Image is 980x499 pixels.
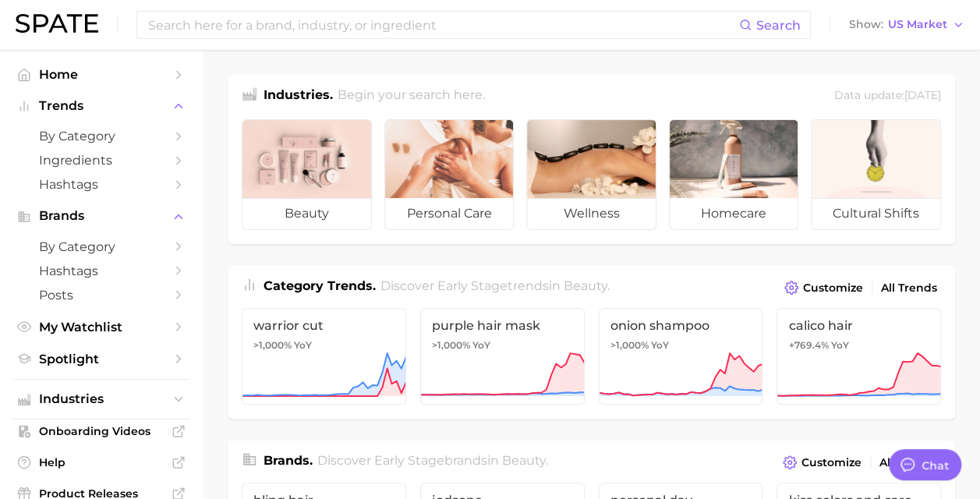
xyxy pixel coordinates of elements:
[12,62,190,87] a: Home
[12,259,190,283] a: Hashtags
[12,419,190,443] a: Onboarding Videos
[12,388,190,411] button: Industries
[432,318,573,333] span: purple hair mask
[780,277,867,299] button: Customize
[12,124,190,148] a: by Category
[651,339,669,352] span: YoY
[39,424,164,438] span: Onboarding Videos
[39,320,164,334] span: My Watchlist
[39,352,164,366] span: Spotlight
[385,198,514,229] span: personal care
[803,281,863,295] span: Customize
[779,451,865,473] button: Customize
[610,339,649,351] span: >1,000%
[877,278,941,299] a: All Trends
[147,12,739,38] input: Search here for a brand, industry, or ingredient
[670,198,798,229] span: homecare
[12,204,190,228] button: Brands
[881,281,937,295] span: All Trends
[242,119,372,230] a: beauty
[12,94,190,118] button: Trends
[39,129,164,143] span: by Category
[39,177,164,192] span: Hashtags
[39,264,164,278] span: Hashtags
[801,456,861,469] span: Customize
[12,172,190,196] a: Hashtags
[12,283,190,307] a: Posts
[669,119,799,230] a: homecare
[264,453,313,468] span: Brands .
[264,86,333,107] h1: Industries.
[888,20,947,29] span: US Market
[472,339,490,352] span: YoY
[610,318,752,333] span: onion shampoo
[599,308,763,405] a: onion shampoo>1,000% YoY
[811,119,941,230] a: cultural shifts
[12,235,190,259] a: by Category
[384,119,515,230] a: personal care
[812,198,940,229] span: cultural shifts
[317,453,548,468] span: Discover Early Stage brands in .
[756,18,801,33] span: Search
[39,455,164,469] span: Help
[264,278,376,293] span: Category Trends .
[39,99,164,113] span: Trends
[39,288,164,303] span: Posts
[432,339,470,351] span: >1,000%
[845,15,968,35] button: ShowUS Market
[879,456,937,469] span: All Brands
[788,339,828,351] span: +769.4%
[39,67,164,82] span: Home
[420,308,585,405] a: purple hair mask>1,000% YoY
[12,347,190,371] a: Spotlight
[527,198,656,229] span: wellness
[777,308,941,405] a: calico hair+769.4% YoY
[39,392,164,406] span: Industries
[39,153,164,168] span: Ingredients
[834,86,941,107] div: Data update: [DATE]
[12,148,190,172] a: Ingredients
[12,315,190,339] a: My Watchlist
[564,278,607,293] span: beauty
[849,20,883,29] span: Show
[830,339,848,352] span: YoY
[253,339,292,351] span: >1,000%
[39,209,164,223] span: Brands
[242,308,406,405] a: warrior cut>1,000% YoY
[876,452,941,473] a: All Brands
[242,198,371,229] span: beauty
[338,86,485,107] h2: Begin your search here.
[16,14,98,33] img: SPATE
[380,278,610,293] span: Discover Early Stage trends in .
[12,451,190,474] a: Help
[253,318,394,333] span: warrior cut
[526,119,656,230] a: wellness
[294,339,312,352] span: YoY
[39,239,164,254] span: by Category
[502,453,546,468] span: beauty
[788,318,929,333] span: calico hair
